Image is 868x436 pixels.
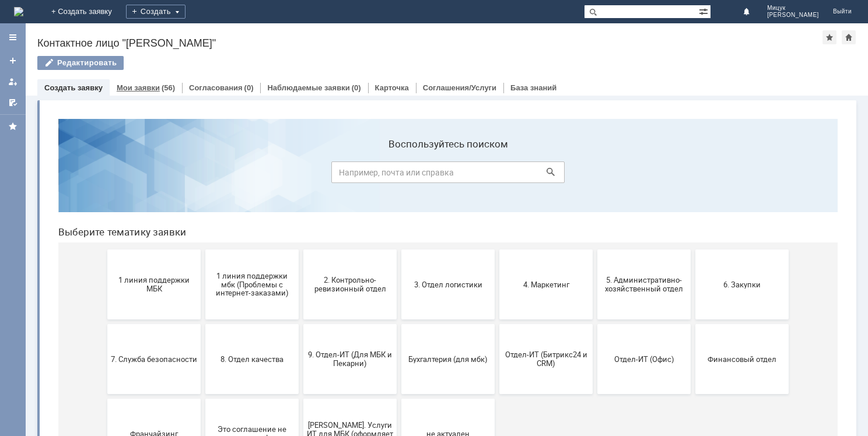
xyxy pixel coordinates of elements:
a: Перейти на домашнюю страницу [14,7,23,16]
span: 1 линия поддержки МБК [62,166,148,184]
a: Карточка [375,83,409,92]
div: (0) [244,83,254,92]
a: Соглашения/Услуги [423,83,496,92]
button: 8. Отдел качества [156,215,250,284]
button: не актуален [352,289,446,359]
button: Бухгалтерия (для мбк) [352,215,446,284]
label: Воспользуйтесь поиском [282,29,516,40]
header: Выберите тематику заявки [9,117,789,128]
span: 9. Отдел-ИТ (Для МБК и Пекарни) [258,241,344,258]
div: (0) [352,83,361,92]
div: Создать [126,5,185,19]
button: [PERSON_NAME]. Услуги ИТ для МБК (оформляет L1) [254,289,348,359]
span: Отдел-ИТ (Офис) [552,245,638,254]
button: Финансовый отдел [646,215,740,284]
a: База знаний [510,83,556,92]
div: Сделать домашней страницей [842,30,856,44]
button: Это соглашение не активно! [156,289,250,359]
button: 9. Отдел-ИТ (Для МБК и Пекарни) [254,215,348,284]
a: Согласования [189,83,243,92]
span: 5. Административно-хозяйственный отдел [552,166,638,184]
span: 8. Отдел качества [160,245,246,254]
span: 6. Закупки [650,170,736,179]
div: Добавить в избранное [822,30,836,44]
button: 1 линия поддержки МБК [58,140,152,210]
span: Мицук [767,5,819,12]
span: [PERSON_NAME]. Услуги ИТ для МБК (оформляет L1) [258,311,344,337]
a: Наблюдаемые заявки [267,83,349,92]
button: 3. Отдел логистики [352,140,446,210]
button: Отдел-ИТ (Офис) [548,215,642,284]
a: Мои заявки [117,83,160,92]
span: Отдел-ИТ (Битрикс24 и CRM) [454,241,540,258]
a: Мои заявки [3,72,22,91]
button: 5. Административно-хозяйственный отдел [548,140,642,210]
div: Контактное лицо "[PERSON_NAME]" [37,37,822,49]
span: 4. Маркетинг [454,170,540,179]
span: Франчайзинг [62,319,148,328]
span: Бухгалтерия (для мбк) [356,245,442,254]
span: Финансовый отдел [650,245,736,254]
img: logo [14,7,23,16]
button: Отдел-ИТ (Битрикс24 и CRM) [450,215,544,284]
span: [PERSON_NAME] [767,12,819,19]
a: Создать заявку [44,83,103,92]
span: 3. Отдел логистики [356,170,442,179]
span: 1 линия поддержки мбк (Проблемы с интернет-заказами) [160,161,246,188]
span: 7. Служба безопасности [62,245,148,254]
button: 7. Служба безопасности [58,215,152,284]
a: Мои согласования [3,93,22,112]
button: 1 линия поддержки мбк (Проблемы с интернет-заказами) [156,140,250,210]
span: не актуален [356,319,442,328]
input: Например, почта или справка [282,52,516,73]
a: Создать заявку [3,51,22,70]
button: 6. Закупки [646,140,740,210]
span: 2. Контрольно-ревизионный отдел [258,166,344,184]
button: Франчайзинг [58,289,152,359]
button: 4. Маркетинг [450,140,544,210]
button: 2. Контрольно-ревизионный отдел [254,140,348,210]
span: Расширенный поиск [699,5,710,16]
span: Это соглашение не активно! [160,315,246,333]
div: (56) [162,83,175,92]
